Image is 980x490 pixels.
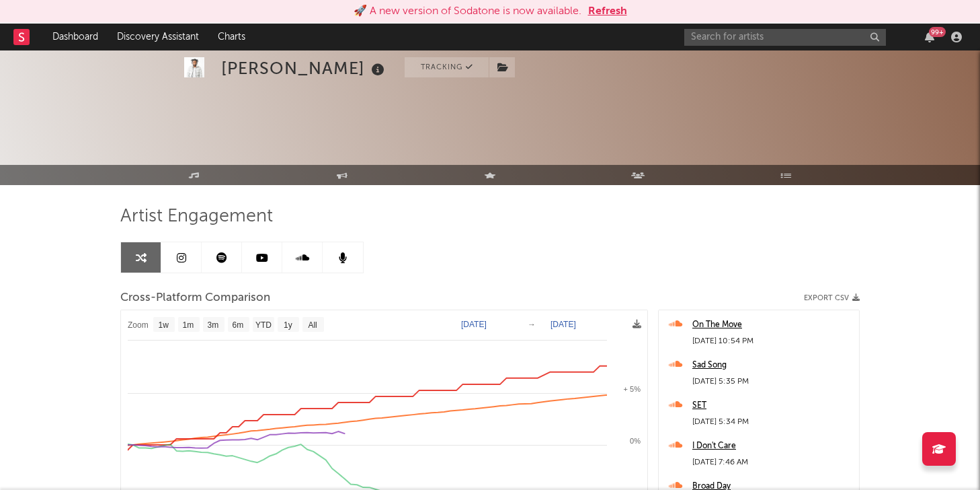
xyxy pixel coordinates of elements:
[692,317,852,333] a: On The Move
[354,3,581,20] div: 🚀 A new version of Sodatone is now available.
[624,385,641,393] text: + 5%
[208,320,219,330] text: 3m
[929,27,946,37] div: 99 +
[692,333,852,349] div: [DATE] 10:54 PM
[692,438,852,454] a: I Don't Care
[692,414,852,430] div: [DATE] 5:34 PM
[405,57,489,77] button: Tracking
[461,320,487,329] text: [DATE]
[804,294,860,302] button: Export CSV
[208,24,255,50] a: Charts
[692,398,852,414] a: SET
[159,320,169,330] text: 1w
[630,437,641,445] text: 0%
[120,209,273,225] span: Artist Engagement
[120,290,270,306] span: Cross-Platform Comparison
[128,320,149,330] text: Zoom
[108,24,208,50] a: Discovery Assistant
[550,320,576,329] text: [DATE]
[692,374,852,390] div: [DATE] 5:35 PM
[692,357,852,374] a: Sad Song
[588,3,627,20] button: Refresh
[233,320,244,330] text: 6m
[925,32,934,42] button: 99+
[221,57,388,79] div: [PERSON_NAME]
[183,320,194,330] text: 1m
[528,320,536,329] text: →
[43,24,108,50] a: Dashboard
[255,320,272,330] text: YTD
[684,29,886,46] input: Search for artists
[284,320,292,330] text: 1y
[692,454,852,470] div: [DATE] 7:46 AM
[308,320,317,330] text: All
